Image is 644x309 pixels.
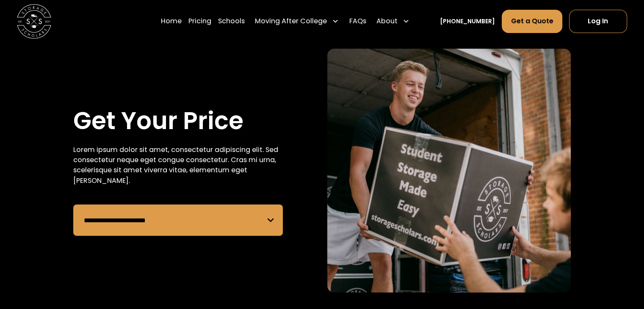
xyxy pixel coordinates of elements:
a: FAQs [349,9,366,33]
div: About [373,9,413,33]
a: Log In [569,10,627,33]
div: About [376,16,398,26]
div: Lorem ipsum dolor sit amet, consectetur adipiscing elit. Sed consectetur neque eget congue consec... [73,145,283,186]
h1: Get Your Price [73,105,243,136]
a: Get a Quote [502,10,562,33]
form: Remind Form [73,204,283,236]
div: Moving After College [252,9,342,33]
div: Moving After College [255,16,327,26]
a: Pricing [188,9,211,33]
img: Storage Scholars main logo [17,4,51,39]
a: home [17,4,51,39]
a: Schools [218,9,245,33]
a: [PHONE_NUMBER] [440,17,495,26]
img: storage scholar [327,49,571,292]
a: Home [161,9,182,33]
